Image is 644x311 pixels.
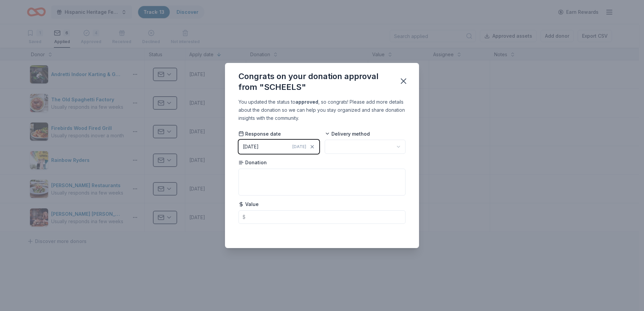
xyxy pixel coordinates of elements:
div: Congrats on your donation approval from "SCHEELS" [238,71,391,93]
span: Response date [238,131,281,137]
b: approved [295,99,318,105]
span: Donation [238,159,267,166]
span: [DATE] [292,144,306,149]
div: [DATE] [243,143,259,151]
div: You updated the status to , so congrats! Please add more details about the donation so we can hel... [238,98,406,122]
span: Value [238,201,259,208]
span: Delivery method [325,131,370,137]
button: [DATE][DATE] [238,140,319,154]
